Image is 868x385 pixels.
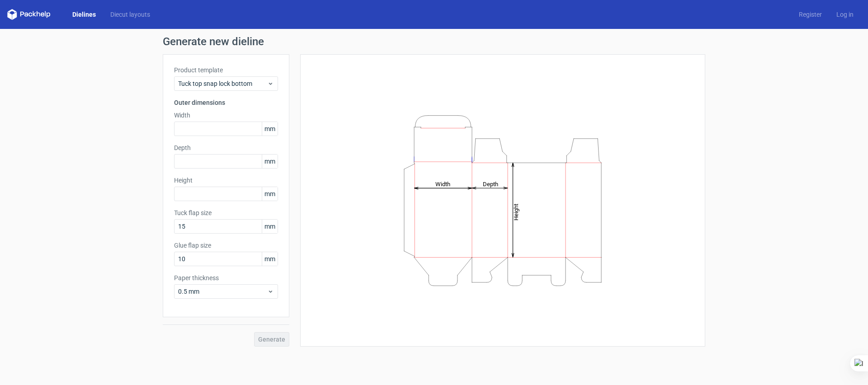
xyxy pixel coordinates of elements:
label: Height [174,176,278,185]
a: Diecut layouts [103,10,157,19]
span: mm [262,187,278,201]
span: Tuck top snap lock bottom [178,79,267,88]
label: Depth [174,143,278,152]
span: mm [262,122,278,136]
span: mm [262,155,278,168]
h1: Generate new dieline [163,36,705,47]
label: Width [174,111,278,120]
tspan: Width [435,180,450,187]
label: Tuck flap size [174,208,278,217]
a: Log in [829,10,861,19]
label: Product template [174,66,278,75]
a: Register [792,10,829,19]
span: mm [262,220,278,233]
a: Dielines [65,10,103,19]
label: Glue flap size [174,241,278,250]
span: 0.5 mm [178,287,267,296]
label: Paper thickness [174,273,278,282]
span: mm [262,252,278,266]
tspan: Height [513,203,519,220]
tspan: Depth [483,180,498,187]
h3: Outer dimensions [174,98,278,107]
